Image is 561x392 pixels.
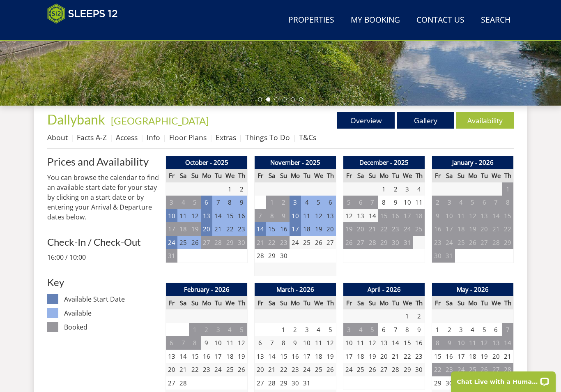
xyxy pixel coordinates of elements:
[467,169,478,182] th: Mo
[355,236,366,249] td: 27
[502,209,513,223] td: 15
[266,222,278,236] td: 15
[397,112,454,129] a: Gallery
[290,350,301,363] td: 16
[166,283,248,296] th: February - 2026
[212,296,224,310] th: Tu
[343,336,355,350] td: 10
[390,196,401,209] td: 9
[413,296,425,310] th: Th
[324,296,336,310] th: Th
[413,182,425,196] td: 4
[290,209,301,223] td: 10
[343,283,425,296] th: April - 2026
[378,169,390,182] th: Mo
[212,222,224,236] td: 21
[432,350,444,363] td: 15
[47,237,159,247] h3: Check-In / Check-Out
[201,222,212,236] td: 20
[490,209,502,223] td: 14
[266,209,278,223] td: 8
[301,350,313,363] td: 17
[189,296,200,310] th: Su
[290,323,301,337] td: 2
[189,323,200,337] td: 1
[64,308,159,318] dd: Available
[290,196,301,209] td: 3
[402,182,413,196] td: 3
[343,156,425,169] th: December - 2025
[166,156,248,169] th: October - 2025
[201,296,212,310] th: Mo
[255,236,266,249] td: 21
[108,115,209,127] span: -
[467,209,478,223] td: 12
[236,236,247,249] td: 30
[290,169,301,182] th: Mo
[402,309,413,323] td: 1
[236,323,247,337] td: 5
[390,169,401,182] th: Tu
[224,336,236,350] td: 11
[502,236,513,249] td: 29
[502,169,513,182] th: Th
[455,209,467,223] td: 11
[355,323,366,337] td: 4
[455,236,467,249] td: 25
[490,236,502,249] td: 28
[236,350,247,363] td: 19
[390,350,401,363] td: 21
[343,209,355,223] td: 12
[166,236,177,249] td: 24
[290,236,301,249] td: 24
[224,196,236,209] td: 8
[236,169,247,182] th: Th
[355,336,366,350] td: 11
[278,196,289,209] td: 2
[255,209,266,223] td: 7
[432,283,514,296] th: May - 2026
[502,296,513,310] th: Th
[47,156,159,167] a: Prices and Availability
[224,323,236,337] td: 4
[47,173,159,222] p: You can browse the calendar to find an available start date for your stay by clicking on a start ...
[236,196,247,209] td: 9
[313,196,324,209] td: 5
[455,169,467,182] th: Su
[147,132,160,142] a: Info
[467,296,478,310] th: Mo
[212,236,224,249] td: 28
[201,236,212,249] td: 27
[444,209,455,223] td: 10
[255,222,266,236] td: 14
[478,296,490,310] th: Tu
[355,169,366,182] th: Sa
[301,209,313,223] td: 11
[390,222,401,236] td: 23
[116,132,138,142] a: Access
[301,336,313,350] td: 10
[201,169,212,182] th: Mo
[502,222,513,236] td: 22
[278,169,289,182] th: Su
[166,196,177,209] td: 3
[212,196,224,209] td: 7
[47,252,159,262] p: 16:00 / 10:00
[343,350,355,363] td: 17
[313,222,324,236] td: 19
[490,323,502,337] td: 6
[324,350,336,363] td: 19
[490,222,502,236] td: 21
[255,283,336,296] th: March - 2026
[255,156,336,169] th: November - 2025
[313,336,324,350] td: 11
[402,336,413,350] td: 15
[255,249,266,263] td: 28
[366,222,378,236] td: 21
[478,169,490,182] th: Tu
[378,350,390,363] td: 20
[166,222,177,236] td: 17
[278,323,289,337] td: 1
[177,196,189,209] td: 4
